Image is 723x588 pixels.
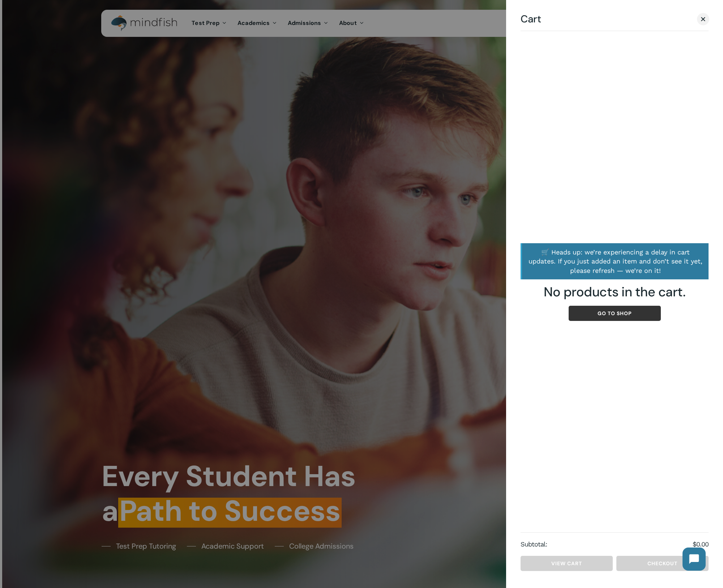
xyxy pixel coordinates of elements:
iframe: Chatbot [675,540,713,578]
strong: Subtotal: [521,540,693,549]
span: No products in the cart. [521,284,709,300]
div: 🛒 Heads up: we’re experiencing a delay in cart updates. If you just added an item and don’t see i... [521,243,709,279]
span: Cart [521,14,541,23]
a: Go to shop [569,306,661,321]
